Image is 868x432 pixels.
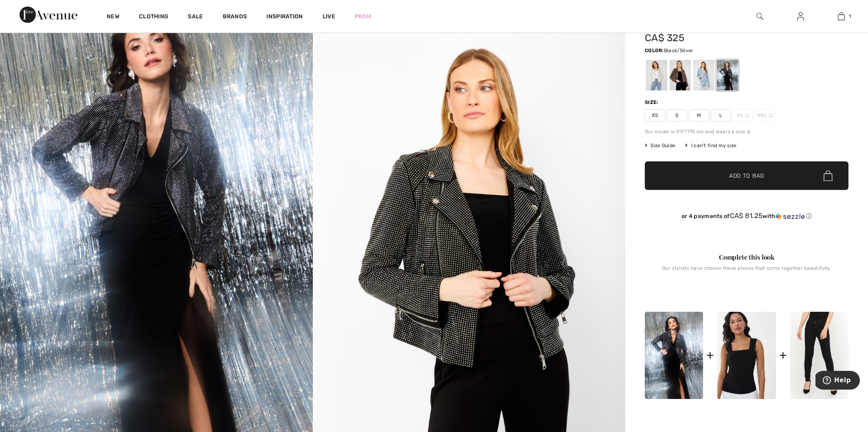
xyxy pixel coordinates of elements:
[645,265,848,278] div: Our stylists have chosen these pieces that come together beautifully.
[776,213,805,220] img: Sezzle
[779,346,787,364] div: +
[139,13,168,22] a: Clothing
[730,212,763,220] span: CA$ 81.25
[323,12,335,21] a: Live
[693,60,714,90] div: Blue
[745,113,749,117] img: ring-m.svg
[645,48,664,53] span: Color:
[188,13,203,22] a: Sale
[645,32,684,44] span: CA$ 325
[706,346,714,364] div: +
[790,312,848,399] img: High-Waisted Skinny Jeans Style 213126U
[824,170,833,181] img: Bag.svg
[266,13,303,22] span: Inspiration
[20,7,77,23] img: 1ère Avenue
[797,11,804,21] img: My Info
[107,13,119,22] a: New
[755,109,775,121] span: XXL
[756,11,763,21] img: search the website
[717,312,776,399] img: Casual Square Neck Pullover Style 143132
[646,60,667,90] div: Champagne
[355,12,371,21] a: Prom
[645,212,848,220] div: or 4 payments of with
[717,60,738,90] div: Black/Silver
[815,371,860,391] iframe: Opens a widget where you can find more information
[733,109,753,121] span: XL
[769,113,773,117] img: ring-m.svg
[645,128,848,135] div: Our model is 5'9"/175 cm and wears a size 6.
[645,109,665,121] span: XS
[670,60,691,90] div: Mocha
[645,252,848,262] div: Complete this look
[645,99,660,106] div: Size:
[667,109,687,121] span: S
[821,11,861,21] a: 1
[838,11,845,21] img: My Bag
[645,142,675,149] span: Size Guide
[711,109,731,121] span: L
[791,11,811,22] a: Sign In
[645,161,848,190] button: Add to Bag
[645,212,848,223] div: or 4 payments ofCA$ 81.25withSezzle Click to learn more about Sezzle
[685,142,736,149] div: I can't find my size
[849,13,851,20] span: 1
[664,48,694,53] span: Black/Silver
[223,13,247,22] a: Brands
[689,109,709,121] span: M
[729,172,764,180] span: Add to Bag
[645,312,703,399] img: Zippered Collared Long Sleeve Top Style 243444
